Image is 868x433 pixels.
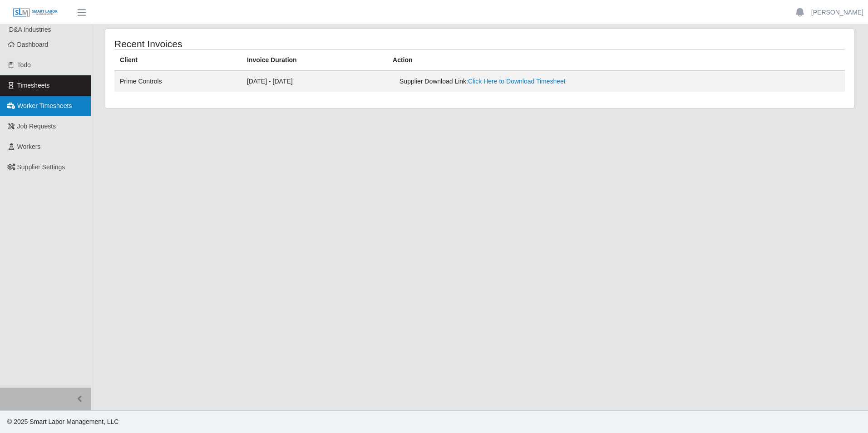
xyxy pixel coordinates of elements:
[17,61,31,69] span: Todo
[13,8,58,18] img: SLM Logo
[9,26,51,33] span: D&A Industries
[17,163,65,171] span: Supplier Settings
[242,50,387,71] th: Invoice Duration
[17,102,72,109] span: Worker Timesheets
[17,82,50,89] span: Timesheets
[17,143,41,150] span: Workers
[399,77,684,86] div: Supplier Download Link:
[7,418,118,425] span: © 2025 Smart Labor Management, LLC
[468,78,566,85] a: Click Here to Download Timesheet
[17,41,49,48] span: Dashboard
[17,123,56,130] span: Job Requests
[114,38,411,49] h4: Recent Invoices
[114,50,242,71] th: Client
[387,50,845,71] th: Action
[242,71,387,92] td: [DATE] - [DATE]
[114,71,242,92] td: Prime Controls
[811,8,863,17] a: [PERSON_NAME]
